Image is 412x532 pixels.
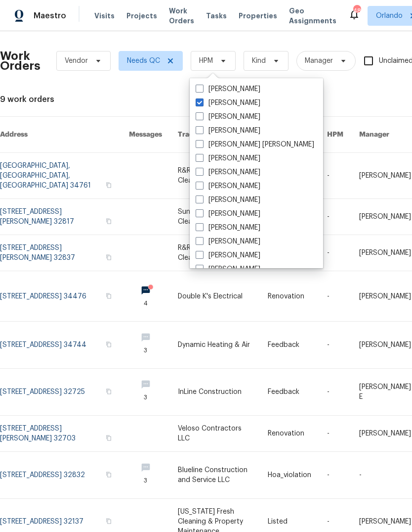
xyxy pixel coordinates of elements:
[169,6,194,26] span: Work Orders
[196,181,260,191] label: [PERSON_NAME]
[260,271,319,322] td: Renovation
[127,56,160,66] span: Needs QC
[239,11,277,21] span: Properties
[104,291,113,300] button: Copy Address
[196,237,260,246] label: [PERSON_NAME]
[170,416,259,452] td: Veloso Contractors LLC
[260,416,319,452] td: Renovation
[170,322,259,369] td: Dynamic Heating & Air
[260,369,319,416] td: Feedback
[170,452,259,499] td: Blueline Construction and Service LLC
[65,56,88,66] span: Vendor
[319,235,351,271] td: -
[196,195,260,205] label: [PERSON_NAME]
[199,56,213,66] span: HPM
[252,56,266,66] span: Kind
[353,6,360,16] div: 48
[196,84,260,94] label: [PERSON_NAME]
[104,340,113,349] button: Copy Address
[305,56,333,66] span: Manager
[170,117,259,153] th: Trade Partner
[170,199,259,235] td: Sunshine Pool Cleaning
[319,117,351,153] th: HPM
[104,217,113,226] button: Copy Address
[34,11,66,21] span: Maestro
[196,112,260,122] label: [PERSON_NAME]
[104,470,113,479] button: Copy Address
[196,140,314,149] label: [PERSON_NAME] [PERSON_NAME]
[121,117,170,153] th: Messages
[319,322,351,369] td: -
[196,209,260,219] label: [PERSON_NAME]
[260,322,319,369] td: Feedback
[196,264,260,274] label: [PERSON_NAME]
[319,369,351,416] td: -
[170,271,259,322] td: Double K's Electrical
[260,452,319,499] td: Hoa_violation
[170,153,259,199] td: R&R Construction and Cleaning LLC
[319,153,351,199] td: -
[319,199,351,235] td: -
[319,271,351,322] td: -
[289,6,336,26] span: Geo Assignments
[170,235,259,271] td: R&R Construction and Cleaning LLC
[104,181,113,190] button: Copy Address
[94,11,115,21] span: Visits
[104,253,113,262] button: Copy Address
[126,11,157,21] span: Projects
[104,387,113,396] button: Copy Address
[196,153,260,163] label: [PERSON_NAME]
[196,223,260,233] label: [PERSON_NAME]
[196,167,260,177] label: [PERSON_NAME]
[104,434,113,442] button: Copy Address
[170,369,259,416] td: InLine Construction
[104,517,113,526] button: Copy Address
[196,250,260,260] label: [PERSON_NAME]
[206,12,227,19] span: Tasks
[196,98,260,108] label: [PERSON_NAME]
[376,11,403,21] span: Orlando
[319,452,351,499] td: -
[319,416,351,452] td: -
[196,126,260,136] label: [PERSON_NAME]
